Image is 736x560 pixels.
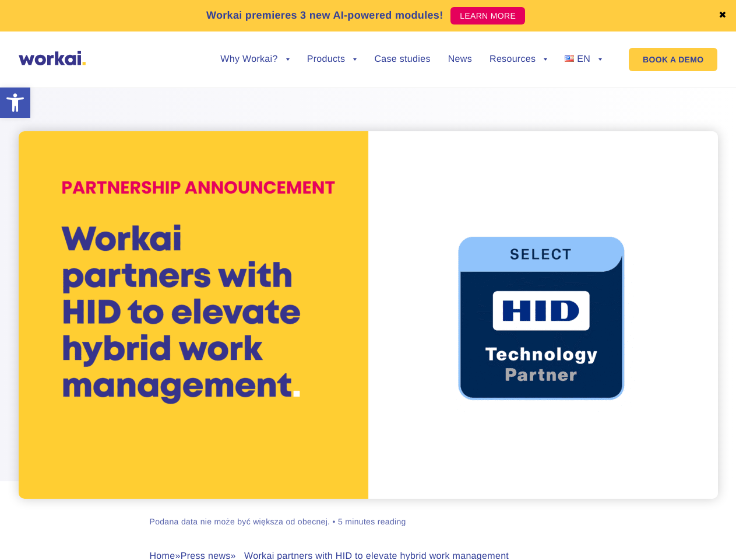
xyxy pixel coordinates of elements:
[577,54,590,64] span: EN
[374,55,430,64] a: Case studies
[565,55,602,64] a: EN
[220,55,289,64] a: Why Workai?
[206,8,443,23] p: Workai premieres 3 new AI-powered modules!
[719,11,727,20] a: ✖
[448,55,472,64] a: News
[490,55,547,64] a: Resources
[450,7,525,24] a: LEARN MORE
[307,55,357,64] a: Products
[629,48,717,71] a: BOOK A DEMO
[150,516,406,527] div: Podana data nie może być większa od obecnej. • 5 minutes reading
